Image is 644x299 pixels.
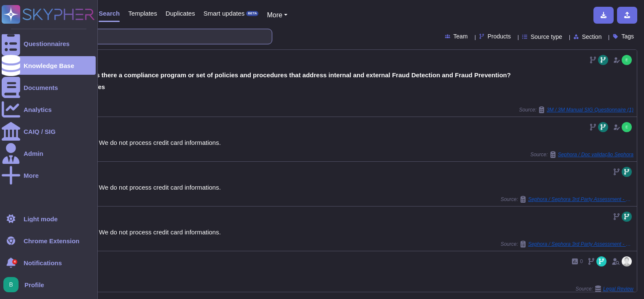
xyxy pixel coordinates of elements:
[94,72,511,78] b: Is there a compliance program or set of policies and procedures that address internal and externa...
[530,151,633,158] span: Source:
[166,10,195,16] span: Duplicates
[24,150,43,157] div: Admin
[528,242,633,247] span: Sephora / Sephora 3rd Party Assessment - CEVA
[622,122,632,132] img: user
[2,34,96,53] a: Questionnaires
[2,56,96,75] a: Knowledge Base
[621,33,634,39] span: Tags
[2,100,96,119] a: Analytics
[267,11,282,19] span: More
[12,259,17,264] div: 4
[99,10,120,16] span: Search
[582,34,602,40] span: Section
[622,256,632,266] img: user
[2,122,96,141] a: CAIQ / SIG
[501,241,633,247] span: Source:
[24,216,58,222] div: Light mode
[2,78,96,97] a: Documents
[2,144,96,163] a: Admin
[2,231,96,250] a: Chrome Extension
[24,238,80,244] div: Chrome Extension
[246,11,258,16] div: BETA
[453,33,468,39] span: Team
[24,172,39,179] div: More
[24,84,58,91] div: Documents
[128,10,157,16] span: Templates
[24,63,74,69] div: Knowledge Base
[85,139,633,146] div: N/A. We do not process credit card informations.
[501,196,633,203] span: Source:
[531,34,562,40] span: Source type
[622,55,632,65] img: user
[580,259,583,264] span: 0
[528,197,633,202] span: Sephora / Sephora 3rd Party Assessment - CEVA
[267,10,287,20] button: More
[204,10,245,16] span: Smart updates
[24,128,56,135] div: CAIQ / SIG
[24,106,52,113] div: Analytics
[24,282,44,288] span: Profile
[3,277,19,292] img: user
[94,84,105,90] b: Yes
[576,285,633,292] span: Source:
[33,29,263,44] input: Search a question or template...
[24,41,70,47] div: Questionnaires
[2,275,24,294] button: user
[547,107,633,112] span: 3M / 3M Manual SIG Questionnaire (1)
[85,229,633,235] div: N/A. We do not process credit card informations.
[603,286,633,291] span: Legal Review
[488,33,511,39] span: Products
[519,106,633,113] span: Source:
[24,260,62,266] span: Notifications
[558,152,633,157] span: Sephora / Doc validação Sephora
[85,184,633,190] div: N/A. We do not process credit card informations.
[85,274,633,280] div: No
